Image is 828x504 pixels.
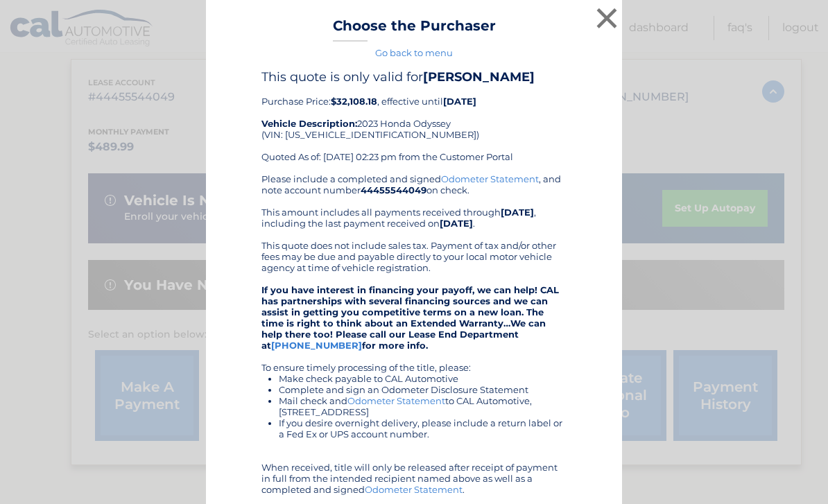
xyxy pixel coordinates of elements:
b: [DATE] [501,207,534,218]
li: If you desire overnight delivery, please include a return label or a Fed Ex or UPS account number. [279,417,567,440]
strong: Vehicle Description: [261,118,357,129]
a: Go back to menu [375,47,453,58]
b: [PERSON_NAME] [423,69,535,85]
b: 44455544049 [361,184,426,195]
h4: This quote is only valid for [261,69,567,85]
a: Odometer Statement [347,395,445,406]
b: [DATE] [440,218,473,229]
a: [PHONE_NUMBER] [271,340,362,351]
button: × [593,4,621,32]
b: [DATE] [443,96,476,107]
a: Odometer Statement [365,484,463,495]
li: Make check payable to CAL Automotive [279,373,567,384]
h3: Choose the Purchaser [333,17,496,42]
a: Odometer Statement [441,173,539,184]
li: Complete and sign an Odometer Disclosure Statement [279,384,567,395]
b: $32,108.18 [331,96,377,107]
div: Purchase Price: , effective until 2023 Honda Odyssey (VIN: [US_VEHICLE_IDENTIFICATION_NUMBER]) Qu... [261,69,567,173]
li: Mail check and to CAL Automotive, [STREET_ADDRESS] [279,395,567,417]
strong: If you have interest in financing your payoff, we can help! CAL has partnerships with several fin... [261,284,559,351]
